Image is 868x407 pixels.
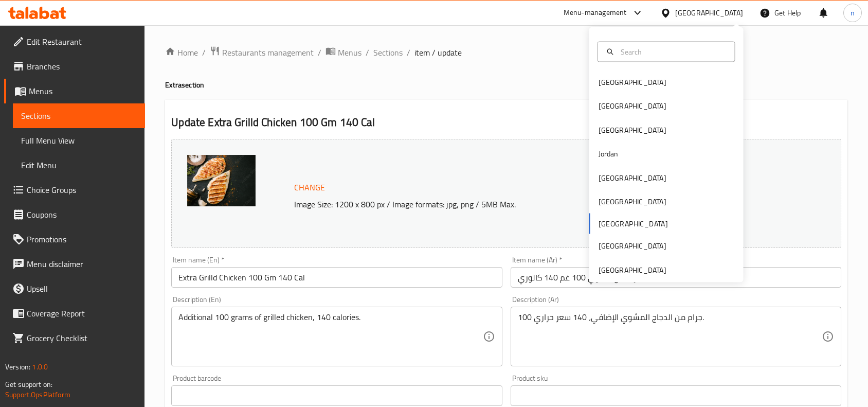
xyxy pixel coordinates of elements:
div: Jordan [599,148,619,160]
li: / [407,46,410,59]
a: Coverage Report [4,301,145,326]
span: Sections [21,110,137,122]
a: Full Menu View [13,128,145,153]
span: Menus [338,46,361,59]
span: n [851,7,855,19]
span: Promotions [27,233,137,245]
div: [GEOGRAPHIC_DATA] [599,172,666,183]
span: Edit Restaurant [27,36,137,48]
span: Restaurants management [222,46,314,59]
textarea: 100 جرام من الدجاج المشوي الإضافي، 140 سعر حراري. [518,312,822,361]
span: Full Menu View [21,134,137,147]
a: Coupons [4,202,145,227]
div: [GEOGRAPHIC_DATA] [599,100,666,112]
div: [GEOGRAPHIC_DATA] [599,77,666,88]
a: Upsell [4,276,145,301]
span: Grocery Checklist [27,332,137,344]
a: Edit Restaurant [4,29,145,54]
a: Sections [13,103,145,128]
p: Image Size: 1200 x 800 px / Image formats: jpg, png / 5MB Max. [290,198,768,210]
textarea: Additional 100 grams of grilled chicken, 140 calories. [178,312,482,361]
span: Menu disclaimer [27,258,137,270]
div: [GEOGRAPHIC_DATA] [675,7,743,19]
div: [GEOGRAPHIC_DATA] [599,124,666,135]
span: Upsell [27,282,137,295]
a: Sections [373,46,403,59]
li: / [318,46,321,59]
span: Menus [29,85,137,97]
span: 1.0.0 [32,360,48,374]
nav: breadcrumb [165,46,847,59]
span: Branches [27,60,137,73]
a: Menu disclaimer [4,252,145,276]
input: Please enter product sku [511,385,841,406]
button: Change [290,177,329,198]
a: Home [165,46,198,59]
a: Menus [325,46,361,59]
input: Search [617,46,729,57]
div: [GEOGRAPHIC_DATA] [599,196,666,207]
li: / [202,46,206,59]
input: Please enter product barcode [171,385,502,406]
img: mmw_638076334031295755 [187,155,256,206]
a: Promotions [4,227,145,252]
h4: Extra section [165,80,847,90]
input: Enter name En [171,267,502,288]
a: Restaurants management [210,46,314,59]
div: [GEOGRAPHIC_DATA] [599,264,666,275]
span: item / update [414,46,462,59]
div: Menu-management [564,7,627,19]
a: Edit Menu [13,153,145,178]
span: Version: [5,360,30,374]
span: Edit Menu [21,159,137,171]
a: Menus [4,79,145,103]
span: Coupons [27,208,137,221]
span: Choice Groups [27,184,137,196]
a: Grocery Checklist [4,326,145,350]
span: Change [294,180,325,195]
a: Branches [4,54,145,79]
li: / [366,46,369,59]
input: Enter name Ar [511,267,841,288]
a: Support.OpsPlatform [5,388,70,401]
div: [GEOGRAPHIC_DATA] [599,240,666,252]
h2: Update Extra Grilld Chicken 100 Gm 140 Cal [171,115,841,130]
span: Coverage Report [27,307,137,320]
span: Get support on: [5,378,52,391]
a: Choice Groups [4,178,145,202]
